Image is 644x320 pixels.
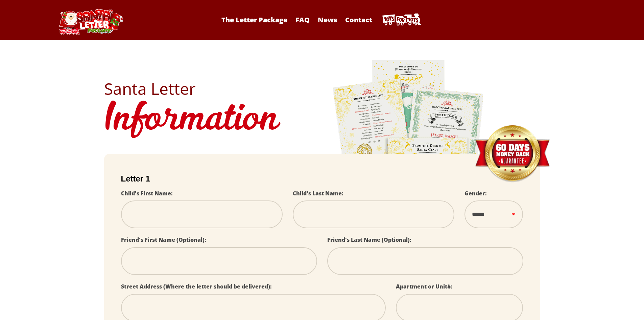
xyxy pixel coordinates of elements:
[104,81,540,97] h2: Santa Letter
[327,236,411,243] label: Friend's Last Name (Optional):
[104,97,540,144] h1: Information
[121,174,523,184] h2: Letter 1
[464,190,487,197] label: Gender:
[218,15,291,24] a: The Letter Package
[332,59,484,249] img: letters.png
[57,9,124,35] img: Santa Letter Logo
[396,283,453,290] label: Apartment or Unit#:
[121,236,206,243] label: Friend's First Name (Optional):
[121,283,272,290] label: Street Address (Where the letter should be delivered):
[474,125,550,183] img: Money Back Guarantee
[342,15,376,24] a: Contact
[292,15,313,24] a: FAQ
[314,15,340,24] a: News
[293,190,343,197] label: Child's Last Name:
[121,190,173,197] label: Child's First Name:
